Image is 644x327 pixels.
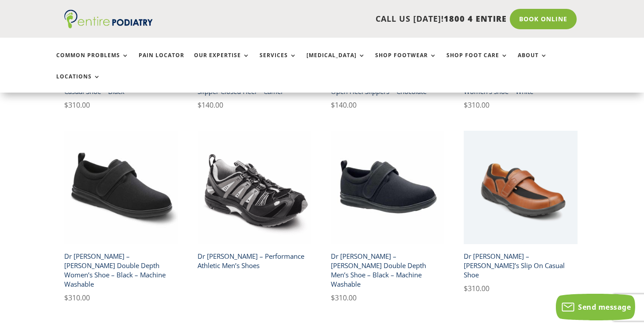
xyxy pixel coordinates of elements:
[194,52,250,71] a: Our Expertise
[64,100,90,110] bdi: 310.00
[331,293,335,303] span: $
[198,131,311,244] img: Dr Comfort Performance Athletic Mens Shoe Black and Grey
[556,294,635,320] button: Send message
[464,100,468,110] span: $
[198,100,223,110] bdi: 140.00
[464,248,577,283] h2: Dr [PERSON_NAME] – [PERSON_NAME]’s Slip On Casual Shoe
[331,131,444,244] img: Dr Comfort Carter Men's double depth shoe black
[64,293,68,303] span: $
[260,52,297,71] a: Services
[64,100,68,110] span: $
[510,9,577,29] a: Book Online
[56,52,129,71] a: Common Problems
[518,52,547,71] a: About
[464,131,577,244] img: Dr Comfort Douglas Mens Slip On Casual Shoe - Chestnut Colour - Angle View
[306,52,365,71] a: [MEDICAL_DATA]
[139,52,184,71] a: Pain Locator
[64,248,178,292] h2: Dr [PERSON_NAME] – [PERSON_NAME] Double Depth Women’s Shoe – Black – Machine Washable
[331,131,444,304] a: Dr Comfort Carter Men's double depth shoe blackDr [PERSON_NAME] – [PERSON_NAME] Double Depth Men’...
[446,52,508,71] a: Shop Foot Care
[464,100,489,110] bdi: 310.00
[331,100,357,110] bdi: 140.00
[444,13,507,24] span: 1800 4 ENTIRE
[64,131,178,304] a: Dr Comfort Marla Women's Shoe BlackDr [PERSON_NAME] – [PERSON_NAME] Double Depth Women’s Shoe – B...
[198,248,311,273] h2: Dr [PERSON_NAME] – Performance Athletic Men’s Shoes
[464,131,577,294] a: Dr Comfort Douglas Mens Slip On Casual Shoe - Chestnut Colour - Angle ViewDr [PERSON_NAME] – [PER...
[56,74,101,93] a: Locations
[64,293,90,303] bdi: 310.00
[464,284,489,293] bdi: 310.00
[331,293,357,303] bdi: 310.00
[64,131,178,244] img: Dr Comfort Marla Women's Shoe Black
[331,100,335,110] span: $
[198,131,311,273] a: Dr Comfort Performance Athletic Mens Shoe Black and GreyDr [PERSON_NAME] – Performance Athletic M...
[64,21,153,30] a: Entire Podiatry
[375,52,437,71] a: Shop Footwear
[64,10,153,28] img: logo (1)
[464,284,468,293] span: $
[198,100,202,110] span: $
[578,302,631,312] span: Send message
[183,13,507,25] p: CALL US [DATE]!
[331,248,444,292] h2: Dr [PERSON_NAME] – [PERSON_NAME] Double Depth Men’s Shoe – Black – Machine Washable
